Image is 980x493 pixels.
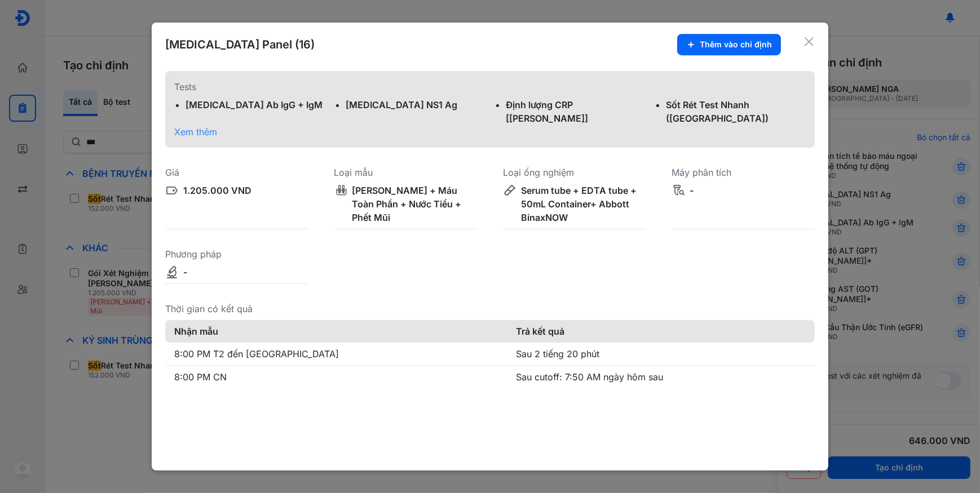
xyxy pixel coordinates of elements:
div: - [183,265,187,279]
div: [PERSON_NAME] + Máu Toàn Phần + Nước Tiểu + Phết Mũi [352,184,477,224]
button: Thêm vào chỉ định [677,34,781,55]
div: Máy phân tích [672,166,815,179]
div: [MEDICAL_DATA] Panel (16) [165,37,315,52]
div: [MEDICAL_DATA] NS1 Ag [346,98,485,112]
div: Phương pháp [165,247,308,261]
th: Trả kết quả [507,320,815,343]
td: 8:00 PM T2 đến [GEOGRAPHIC_DATA] [165,343,507,366]
div: Serum tube + EDTA tube + 50mL Container+ Abbott BinaxNOW [521,184,646,224]
span: Xem thêm [174,126,217,137]
div: [MEDICAL_DATA] Ab IgG + IgM [186,98,325,112]
div: Sốt Rét Test Nhanh ([GEOGRAPHIC_DATA]) [666,98,806,125]
th: Nhận mẫu [165,320,507,343]
div: Thời gian có kết quả [165,302,815,316]
div: Loại ống nghiệm [503,166,646,179]
td: 8:00 PM CN [165,366,507,389]
div: Tests [174,80,806,94]
div: Định lượng CRP [[PERSON_NAME]] [506,98,646,125]
td: Sau cutoff: 7:50 AM ngày hôm sau [507,366,815,389]
div: Loại mẫu [334,166,477,179]
td: Sau 2 tiếng 20 phút [507,343,815,366]
div: Giá [165,166,308,179]
div: - [690,184,694,197]
div: 1.205.000 VND [183,184,251,197]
